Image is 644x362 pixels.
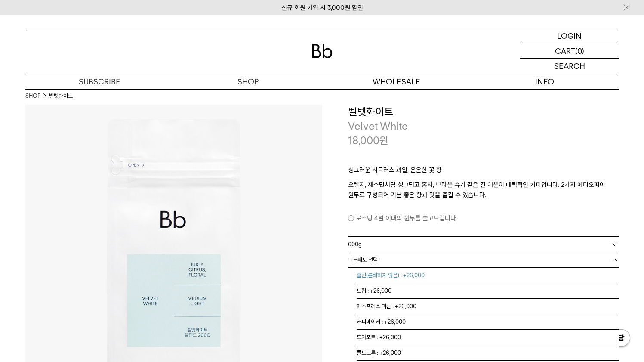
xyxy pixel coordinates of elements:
[554,59,585,74] p: SEARCH
[25,74,174,89] a: SUBSCRIBE
[471,74,619,89] p: INFO
[322,74,471,89] p: WHOLESALE
[379,134,388,147] span: 원
[281,4,363,12] a: 신규 회원 가입 시 3,000원 할인
[348,179,619,200] p: 오렌지, 재스민처럼 싱그럽고 홍차, 브라운 슈거 같은 긴 여운이 매력적인 커피입니다. 2가지 에티오피아 원두로 구성되어 기분 좋은 향과 맛을 즐길 수 있습니다.
[357,330,619,345] li: 모카포트 : +26,000
[348,165,619,179] p: 싱그러운 시트러스 과일, 은은한 꽃 향
[348,119,619,133] p: Velvet White
[357,299,619,314] li: 에스프레소 머신 : +26,000
[348,133,388,148] p: 18,000
[312,44,333,58] img: 로고
[357,283,619,299] li: 드립 : +26,000
[49,92,73,100] li: 벨벳화이트
[348,105,619,119] h3: 벨벳화이트
[348,213,619,223] p: 로스팅 4일 이내의 원두를 출고드립니다.
[357,268,619,283] li: 홀빈(분쇄하지 않음) : +26,000
[520,43,619,59] a: CART (0)
[575,43,584,58] p: (0)
[557,28,582,43] p: LOGIN
[25,92,40,100] a: SHOP
[357,345,619,361] li: 콜드브루 : +26,000
[357,314,619,330] li: 커피메이커 : +26,000
[555,43,575,58] p: CART
[174,74,322,89] a: SHOP
[348,237,362,252] span: 600g
[348,252,382,267] span: = 분쇄도 선택 =
[520,28,619,43] a: LOGIN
